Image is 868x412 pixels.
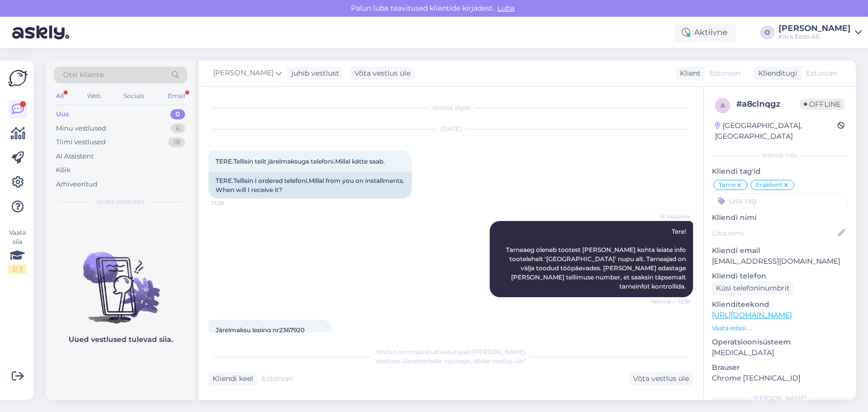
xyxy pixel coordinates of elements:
[375,357,526,365] span: Vestluse ülevõtmiseks vajutage
[779,24,851,33] div: [PERSON_NAME]
[800,99,845,110] span: Offline
[736,98,800,110] div: # a8clnqgz
[168,137,185,147] div: 18
[806,68,837,79] span: Estonian
[171,123,185,134] div: 6
[674,23,736,42] div: Aktiivne
[69,334,173,345] p: Uued vestlused tulevad siia.
[506,228,687,290] span: Tere! Tarneaeg oleneb tootest [PERSON_NAME] kohta leiate info tootelehelt '[GEOGRAPHIC_DATA]' nup...
[212,199,250,207] span: 13:38
[63,70,104,80] span: Otsi kliente
[712,373,848,384] p: Chrome [TECHNICAL_ID]
[712,245,848,256] p: Kliendi email
[712,256,848,267] p: [EMAIL_ADDRESS][DOMAIN_NAME]
[712,193,848,208] input: Lisa tag
[652,213,690,220] span: AI Assistent
[712,212,848,223] p: Kliendi nimi
[712,337,848,347] p: Operatsioonisüsteem
[676,68,701,79] div: Klient
[216,157,385,165] span: TERE.Tellisin teilt järelmaksuga telefoni.Millal kätte saab.
[712,310,792,320] a: [URL][DOMAIN_NAME]
[46,234,195,325] img: No chats
[629,372,693,386] div: Võta vestlus üle
[754,68,797,79] div: Klienditugi
[712,347,848,358] p: [MEDICAL_DATA]
[709,68,740,79] span: Estonian
[122,89,146,103] div: Socials
[8,228,26,274] div: Vaata siia
[712,299,848,310] p: Klienditeekond
[287,68,339,79] div: juhib vestlust
[213,68,274,79] span: [PERSON_NAME]
[166,89,187,103] div: Email
[376,348,526,356] span: Vestlus on määratud kasutajale [PERSON_NAME]
[262,373,293,384] span: Estonian
[712,324,848,333] p: Vaata edasi ...
[208,373,253,384] div: Kliendi keel
[719,182,736,188] span: Tarne
[56,109,69,119] div: Uus
[170,109,185,119] div: 0
[715,120,837,142] div: [GEOGRAPHIC_DATA], [GEOGRAPHIC_DATA]
[208,172,412,199] div: TERE.Tellisin I ordered telefoni.Millal from you on installments. When will I receive it?
[8,265,26,274] div: 2 / 3
[56,137,106,147] div: Tiimi vestlused
[97,197,144,206] span: Uued vestlused
[208,103,693,112] div: Vestlus algas
[712,394,848,403] div: [PERSON_NAME]
[216,326,305,334] span: Järelmaksu leping nr2367920
[470,357,526,365] i: „Võtke vestlus üle”
[56,165,71,175] div: Kõik
[712,281,794,295] div: Küsi telefoninumbrit
[712,228,836,239] input: Lisa nimi
[54,89,66,103] div: All
[760,25,774,40] div: O
[208,124,693,134] div: [DATE]
[8,69,27,88] img: Askly Logo
[56,179,98,189] div: Arhiveeritud
[350,67,414,80] div: Võta vestlus üle
[712,362,848,373] p: Brauser
[779,24,862,41] a: [PERSON_NAME]Klick Eesti AS
[651,298,690,305] span: Nähtud ✓ 13:38
[712,166,848,177] p: Kliendi tag'id
[56,151,94,162] div: AI Assistent
[779,33,851,41] div: Klick Eesti AS
[756,182,783,188] span: Eraklient
[85,89,103,103] div: Web
[712,271,848,281] p: Kliendi telefon
[721,102,725,109] span: a
[712,151,848,160] div: Kliendi info
[494,4,518,13] span: Luba
[56,123,106,134] div: Minu vestlused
